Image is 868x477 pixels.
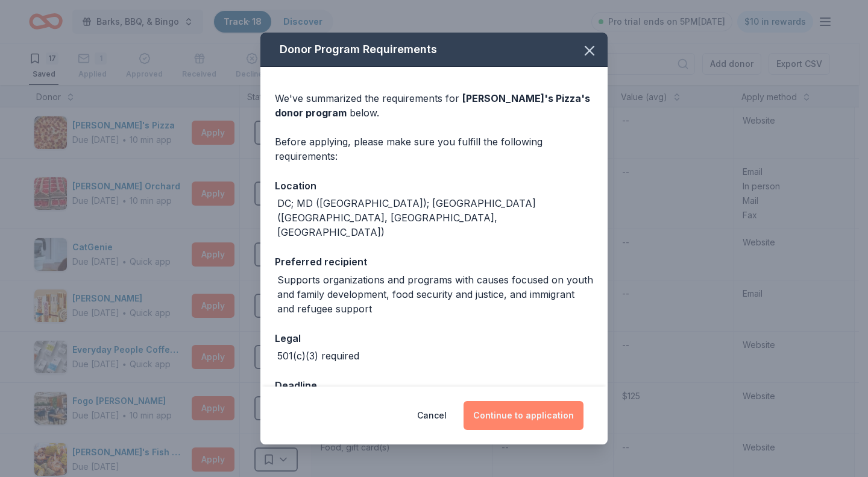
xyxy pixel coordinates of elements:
div: Preferred recipient [275,254,593,270]
div: Legal [275,330,593,346]
div: Donor Program Requirements [260,33,608,67]
div: We've summarized the requirements for below. [275,91,593,120]
div: Location [275,178,593,194]
button: Continue to application [464,401,583,430]
div: DC; MD ([GEOGRAPHIC_DATA]); [GEOGRAPHIC_DATA] ([GEOGRAPHIC_DATA], [GEOGRAPHIC_DATA], [GEOGRAPHIC_... [277,196,593,239]
div: Supports organizations and programs with causes focused on youth and family development, food sec... [277,273,593,316]
div: Deadline [275,377,593,393]
div: 501(c)(3) required [277,349,359,363]
button: Cancel [417,401,447,430]
div: Before applying, please make sure you fulfill the following requirements: [275,134,593,163]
